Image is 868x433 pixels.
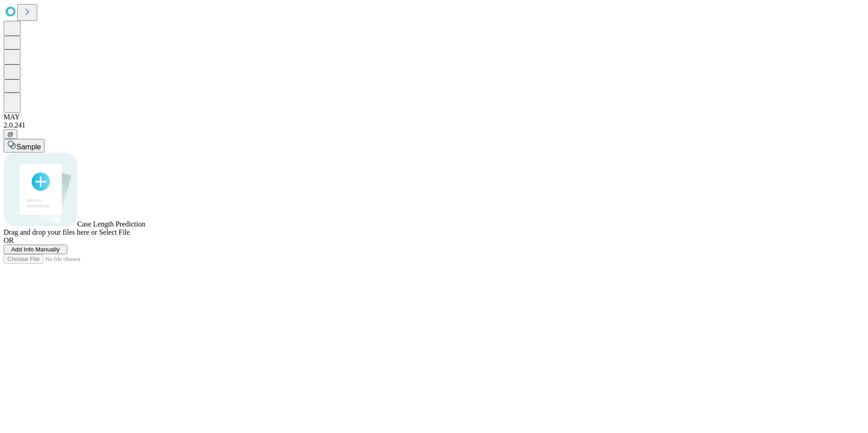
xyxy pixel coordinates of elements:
div: MAY [4,113,864,121]
span: Drag and drop your files here or [4,228,97,236]
span: @ [7,131,14,138]
div: 2.0.241 [4,121,864,129]
span: Select File [99,228,130,236]
span: Sample [16,143,41,151]
span: Case Length Prediction [77,220,145,228]
span: OR [4,236,14,244]
button: @ [4,129,17,139]
button: Sample [4,139,44,153]
span: Add Info Manually [11,246,60,253]
button: Add Info Manually [4,245,67,254]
